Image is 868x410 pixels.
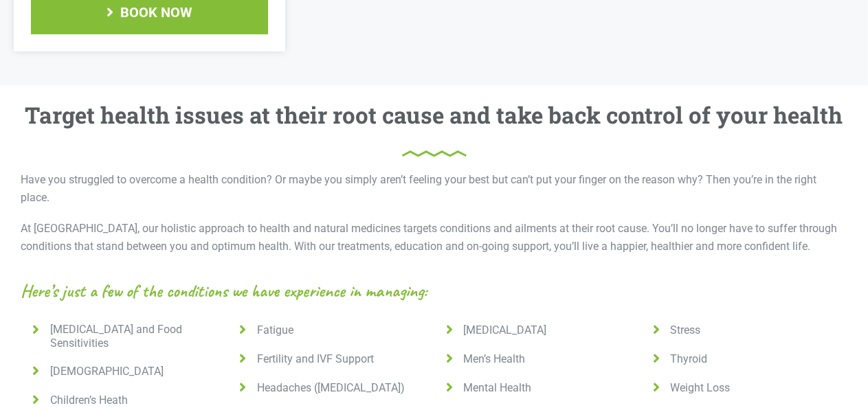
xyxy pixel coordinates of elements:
[647,323,841,338] a: Stress
[21,282,427,300] span: Here’s just a few of the conditions we have experience in managing:
[458,323,547,337] span: [MEDICAL_DATA]
[21,220,847,255] p: At [GEOGRAPHIC_DATA], our holistic approach to health and natural medicines targets conditions an...
[234,352,427,367] a: Fertility and IVF Support
[27,323,221,350] a: [MEDICAL_DATA] and Food Sensitivities
[25,100,843,158] h3: Target health issues at their root cause and take back control of your health
[27,393,221,408] a: Children’s Heath
[234,323,427,338] a: Fatigue
[234,380,427,396] a: Headaches ([MEDICAL_DATA])
[441,380,634,396] a: Mental Health
[441,352,634,367] a: Men’s Health
[458,352,526,366] span: Men’s Health
[45,394,128,407] span: Children’s Heath
[252,381,405,395] span: Headaches ([MEDICAL_DATA])
[647,380,841,396] a: Weight Loss
[441,323,634,338] a: [MEDICAL_DATA]
[45,365,164,378] span: [DEMOGRAPHIC_DATA]
[458,381,532,395] span: Mental Health
[45,323,221,350] span: [MEDICAL_DATA] and Food Sensitivities
[665,352,707,366] span: Thyroid
[665,381,730,395] span: Weight Loss
[647,352,841,367] a: Thyroid
[21,171,847,206] p: Have you struggled to overcome a health condition? Or maybe you simply aren’t feeling your best b...
[27,364,221,379] a: [DEMOGRAPHIC_DATA]
[252,352,374,366] span: Fertility and IVF Support
[665,323,700,337] span: Stress
[252,323,293,337] span: Fatigue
